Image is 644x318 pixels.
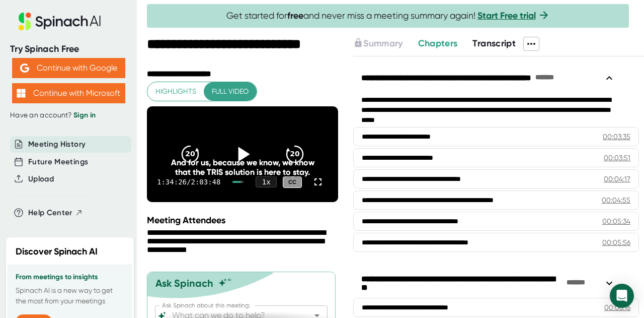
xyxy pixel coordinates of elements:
[10,111,127,120] div: Have an account?
[16,245,98,259] h2: Discover Spinach AI
[602,195,630,205] div: 00:04:55
[28,139,86,150] button: Meeting History
[287,10,303,21] b: free
[353,37,403,50] button: Summary
[604,302,630,312] div: 00:06:16
[12,58,125,78] button: Continue with Google
[602,216,630,226] div: 00:05:34
[477,10,536,21] a: Start Free trial
[472,38,516,49] span: Transcript
[166,158,319,177] div: And for us, because we know, we know that the TRIS solution is here to stay.
[204,82,257,101] button: Full video
[610,284,634,308] div: Open Intercom Messenger
[155,85,196,98] span: Highlights
[10,43,127,55] div: Try Spinach Free
[16,285,124,306] p: Spinach AI is a new way to get the most from your meetings
[602,237,630,247] div: 00:05:56
[147,215,341,226] div: Meeting Attendees
[12,83,125,103] button: Continue with Microsoft
[28,207,83,219] button: Help Center
[147,82,204,101] button: Highlights
[604,153,630,163] div: 00:03:51
[16,273,124,281] h3: From meetings to insights
[256,176,277,187] div: 1 x
[363,38,403,49] span: Summary
[20,63,29,73] img: Aehbyd4JwY73AAAAAElFTkSuQmCC
[157,178,220,186] div: 1:34:26 / 2:03:48
[418,38,458,49] span: Chapters
[226,10,550,22] span: Get started for and never miss a meeting summary again!
[28,173,54,185] button: Upload
[472,37,516,50] button: Transcript
[155,277,213,289] div: Ask Spinach
[28,156,88,168] button: Future Meetings
[283,176,302,188] div: CC
[418,37,458,50] button: Chapters
[73,111,96,119] a: Sign in
[603,132,630,142] div: 00:03:35
[353,37,418,51] div: Upgrade to access
[28,207,72,219] span: Help Center
[604,174,630,184] div: 00:04:17
[212,85,249,98] span: Full video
